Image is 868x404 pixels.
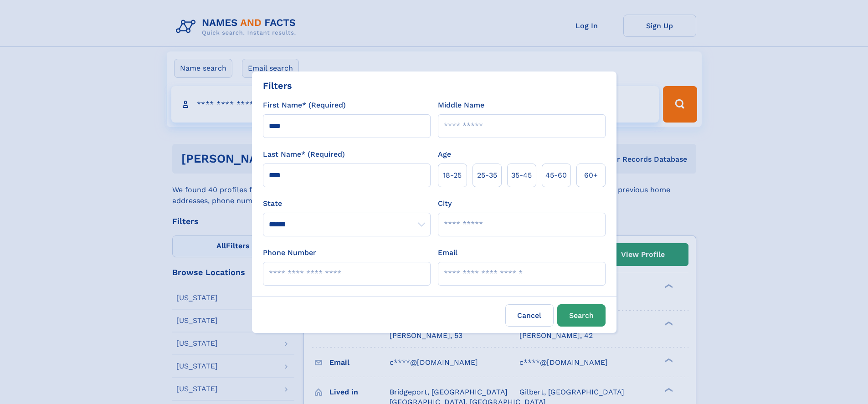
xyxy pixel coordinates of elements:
[438,149,451,160] label: Age
[505,304,554,327] label: Cancel
[263,247,316,258] label: Phone Number
[263,79,292,92] div: Filters
[557,304,606,327] button: Search
[511,170,532,181] span: 35‑45
[477,170,497,181] span: 25‑35
[438,100,484,111] label: Middle Name
[263,100,346,111] label: First Name* (Required)
[438,247,457,258] label: Email
[545,170,567,181] span: 45‑60
[263,149,345,160] label: Last Name* (Required)
[263,198,431,209] label: State
[584,170,598,181] span: 60+
[438,198,452,209] label: City
[443,170,462,181] span: 18‑25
